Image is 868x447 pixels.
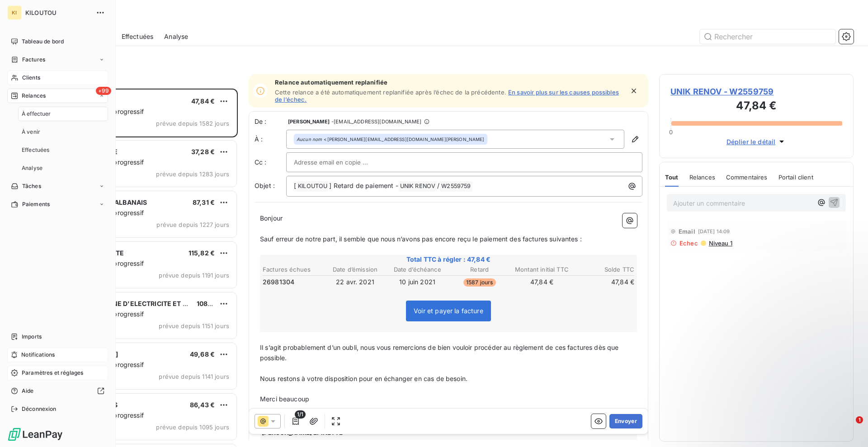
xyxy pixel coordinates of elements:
span: [ [294,182,296,189]
span: 1587 jours [463,278,496,287]
th: Retard [449,265,510,274]
span: Paramètres et réglages [22,369,83,377]
span: Déconnexion [22,405,57,413]
span: Clients [22,74,40,82]
span: De : [255,117,286,126]
span: Il s’agit probablement d’un oubli, nous vous remercions de bien vouloir procéder au règlement de ... [260,343,621,362]
span: Plan de relance progressif [65,361,144,368]
span: 108,14 € [197,300,222,307]
label: Cc : [255,158,286,167]
td: 47,84 € [511,277,573,287]
span: 1/1 [295,410,306,419]
input: Rechercher [700,29,835,44]
span: Tout [665,174,679,181]
span: Paiements [22,200,50,208]
span: 1 [856,416,863,423]
td: 10 juin 2021 [387,277,448,287]
span: prévue depuis 1227 jours [156,221,229,228]
a: Aide [7,384,108,398]
span: 26981304 [263,278,294,287]
h3: 47,84 € [670,98,842,116]
span: LA COLMARIENNE D'ELECTRICITE ET DE MAINTENANCE [64,300,242,307]
span: À venir [22,128,40,136]
div: KI [7,5,22,20]
span: prévue depuis 1151 jours [159,322,229,329]
button: Envoyer [609,414,642,428]
span: Plan de relance progressif [65,411,144,419]
span: W2559759 [440,181,472,192]
span: prévue depuis 1141 jours [159,373,229,380]
label: À : [255,135,286,144]
span: +99 [96,87,111,95]
em: Aucun nom [297,136,322,142]
span: prévue depuis 1283 jours [156,170,229,178]
span: 47,84 € [191,97,215,105]
span: À effectuer [22,110,51,118]
img: Logo LeanPay [7,427,63,442]
span: Voir et payer la facture [414,307,483,315]
span: Aide [22,387,34,395]
th: Solde TTC [573,265,635,274]
span: Effectuées [22,146,50,154]
span: prévue depuis 1582 jours [156,120,229,127]
span: Plan de relance progressif [65,158,144,166]
span: Tâches [22,182,41,190]
span: KILOUTOU [25,9,90,16]
span: 0 [669,128,673,136]
th: Montant initial TTC [511,265,573,274]
span: Relances [22,92,46,100]
span: Objet : [255,182,275,189]
span: Sauf erreur de notre part, il semble que nous n’avons pas encore reçu le paiement des factures su... [260,235,582,243]
span: Commentaires [726,174,768,181]
span: Portail client [778,174,813,181]
span: [PERSON_NAME] [288,119,330,124]
th: Factures échues [262,265,324,274]
span: Notifications [21,351,55,359]
span: 49,68 € [190,350,215,358]
span: - [EMAIL_ADDRESS][DOMAIN_NAME] [331,119,421,124]
span: Tableau de bord [22,38,64,46]
span: 37,28 € [191,148,215,155]
span: Relances [689,174,715,181]
span: ] Retard de paiement - [329,182,398,189]
span: Bonjour [260,214,283,222]
span: Imports [22,333,42,341]
span: Total TTC à régler : 47,84 € [261,255,636,264]
span: 115,82 € [189,249,215,257]
span: Analyse [164,32,188,41]
span: 87,31 € [193,198,215,206]
td: 47,84 € [573,277,635,287]
span: KILOUTOU [297,181,329,192]
span: Plan de relance progressif [65,310,144,318]
iframe: Intercom live chat [837,416,859,438]
span: Plan de relance progressif [65,108,144,115]
span: UNIK RENOV [399,181,437,192]
span: prévue depuis 1191 jours [159,272,229,279]
span: Cette relance a été automatiquement replanifiée après l’échec de la précédente. [275,89,506,96]
span: UNIK RENOV - W2559759 [670,85,842,98]
span: prévue depuis 1095 jours [156,423,229,431]
iframe: Intercom notifications message [687,359,868,423]
span: Echec [679,240,698,247]
span: Déplier le détail [726,137,776,146]
span: Relance automatiquement replanifiée [275,79,624,86]
span: Plan de relance progressif [65,209,144,216]
span: Email [679,228,695,235]
span: / [437,182,439,189]
span: Plan de relance progressif [65,259,144,267]
div: grid [43,89,238,447]
span: Niveau 1 [708,240,732,247]
span: Nous restons à votre disposition pour en échanger en cas de besoin. [260,375,467,382]
button: Déplier le détail [724,136,789,147]
div: <[PERSON_NAME][EMAIL_ADDRESS][DOMAIN_NAME][PERSON_NAME] [297,136,485,142]
span: Effectuées [122,32,154,41]
td: 22 avr. 2021 [325,277,386,287]
span: Analyse [22,164,42,172]
span: 86,43 € [190,401,215,409]
th: Date d’échéance [387,265,448,274]
th: Date d’émission [325,265,386,274]
span: Merci beaucoup [260,395,309,403]
a: En savoir plus sur les causes possibles de l’échec. [275,89,619,103]
span: Factures [22,56,45,64]
input: Adresse email en copie ... [294,155,391,169]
